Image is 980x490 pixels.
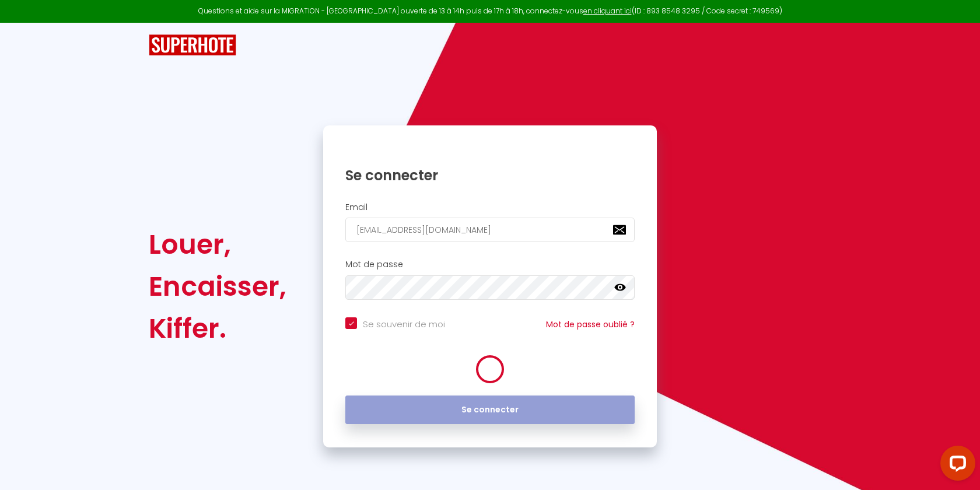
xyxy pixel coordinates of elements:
[345,166,635,184] h1: Se connecter
[345,260,635,269] h2: Mot de passe
[149,265,286,307] div: Encaisser,
[345,395,635,425] button: Se connecter
[546,318,635,330] a: Mot de passe oublié ?
[149,223,286,265] div: Louer,
[345,202,635,212] h2: Email
[149,34,236,56] img: SuperHote logo
[345,218,635,242] input: Ton Email
[931,441,980,490] iframe: LiveChat chat widget
[149,307,286,349] div: Kiffer.
[583,6,632,16] a: en cliquant ici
